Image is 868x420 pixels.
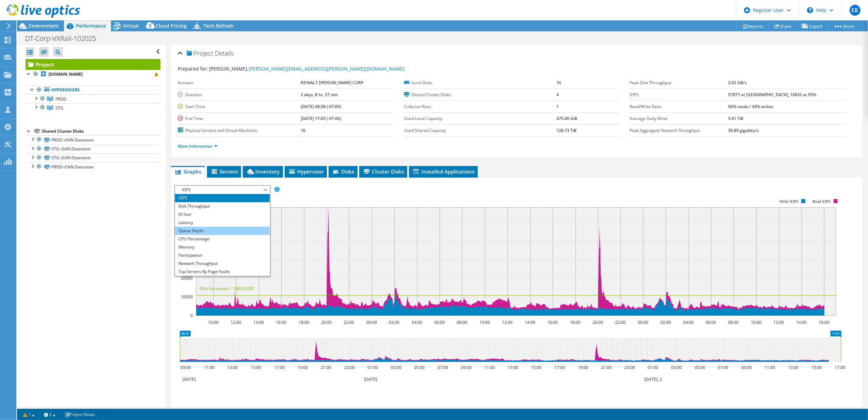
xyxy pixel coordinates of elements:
b: 16 [301,127,305,133]
a: PROD [26,94,160,103]
text: 08:00 [457,319,468,325]
text: 22:00 [615,319,626,325]
text: 05:00 [695,364,706,370]
li: Top Servers By Page Faults [175,268,269,276]
text: 00:00 [638,319,649,325]
text: 03:00 [391,364,402,370]
text: 13:00 [227,364,238,370]
text: 07:00 [718,364,729,370]
b: 128.73 TiB [556,127,577,133]
b: 16 [556,80,561,86]
span: Cluster Disks [363,168,404,175]
text: 19:00 [578,364,589,370]
li: Disk Throughput [175,202,269,210]
span: Cloud Pricing [156,22,187,29]
b: 2 days, 8 hr, 37 min [301,92,338,97]
text: Read IOPS [813,199,831,204]
span: Environment [29,22,59,29]
text: 10:00 [480,319,490,325]
text: 20:00 [321,319,332,325]
text: 14:00 [254,319,264,325]
text: 07:00 [438,364,448,370]
li: Queue Depth [175,227,269,235]
label: Peak Disk Throughput [630,79,728,86]
label: Local Disks [404,79,557,86]
text: 21:00 [321,364,332,370]
span: Project [187,50,213,57]
text: 09:00 [742,364,752,370]
text: 00:00 [367,319,377,325]
a: PROD vSAN Datastore [26,135,160,144]
label: Used Local Capacity [404,115,557,122]
text: 18:00 [570,319,581,325]
text: 02:00 [661,319,671,325]
text: 0 [190,313,193,318]
text: 16:00 [276,319,287,325]
span: Graphs [174,168,201,175]
span: Inventory [246,168,280,175]
a: 1 [18,410,40,419]
text: 17:00 [835,364,846,370]
text: 23:00 [625,364,635,370]
text: 17:00 [555,364,565,370]
svg: \n [807,7,813,13]
li: Latency [175,219,269,227]
a: Project [26,59,160,70]
li: IO Size [175,210,269,219]
a: STG [26,103,160,112]
text: 05:00 [414,364,425,370]
b: [DATE] 17:05 (-07:00) [301,116,341,121]
span: Tech Refresh [204,22,234,29]
text: 15:00 [531,364,542,370]
h1: DT-Corp-VXRail-102025 [22,35,107,42]
text: 21:00 [601,364,612,370]
label: IOPS [630,91,728,98]
text: 02:00 [389,319,400,325]
text: 10:00 [208,319,219,325]
text: 20:00 [593,319,603,325]
text: 10000 [181,294,193,300]
span: IOPS [178,186,266,194]
text: 18:00 [299,319,310,325]
label: Used Shared Capacity [404,127,557,134]
text: 11:00 [485,364,495,370]
a: STG vSAN Datastore [26,145,160,153]
text: 16:00 [819,319,830,325]
text: 13:00 [788,364,799,370]
a: Share [769,21,797,31]
label: End Time [178,115,301,122]
text: 11:00 [204,364,215,370]
a: [DOMAIN_NAME] [26,70,160,79]
text: 95th Percentile = 10832 IOPS [200,286,254,291]
a: More Information [178,143,218,149]
span: Servers [210,168,238,175]
text: Write IOPS [779,199,799,204]
label: Collector Runs [404,103,557,110]
text: 12:00 [774,319,784,325]
span: Hypervisor [288,168,323,175]
b: 5.91 TiB [728,116,743,121]
label: Shared Cluster Disks [404,91,557,98]
text: 23:00 [345,364,355,370]
text: 09:00 [461,364,472,370]
text: 06:00 [706,319,716,325]
a: [PERSON_NAME][EMAIL_ADDRESS][PERSON_NAME][DOMAIN_NAME] [249,65,405,72]
text: 11:00 [765,364,775,370]
span: Disks [332,168,354,175]
li: Memory [175,243,269,251]
span: PROD [56,96,66,102]
span: Virtual [123,22,139,29]
span: Details [215,49,234,57]
text: 14:00 [525,319,536,325]
span: Installed Applications [412,168,474,175]
text: 03:00 [672,364,682,370]
text: 16:00 [548,319,558,325]
div: Shared Cluster Disks [42,127,160,135]
text: 15:00 [251,364,262,370]
label: Peak Aggregate Network Throughput [630,127,728,134]
li: IOPS [175,194,269,202]
span: [PERSON_NAME], [209,65,405,72]
label: Read/Write Ratio [630,103,728,110]
a: Hypervisors [26,86,160,94]
text: 17:00 [274,364,285,370]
